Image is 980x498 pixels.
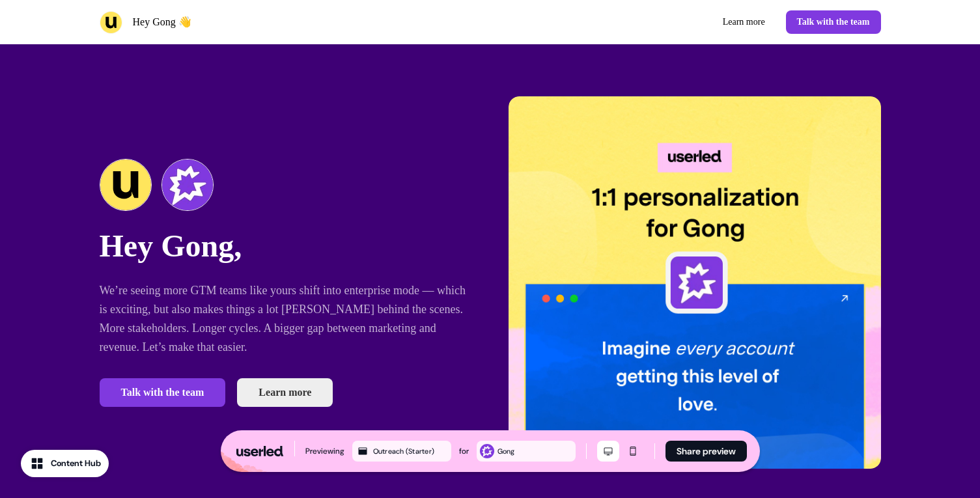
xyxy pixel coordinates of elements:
div: Gong [497,445,573,457]
p: We’re seeing more GTM teams like yours shift into enterprise mode — which is exciting, but also m... [100,281,472,357]
p: Hey Gong, [100,227,472,266]
button: Share preview [665,441,747,462]
a: Learn more [712,10,776,34]
button: Content Hub [21,450,109,477]
div: for [459,445,469,458]
button: Talk with the team [786,10,881,34]
a: Learn more [237,378,333,407]
p: Hey Gong 👋 [133,14,191,30]
button: Mobile mode [622,441,644,462]
div: Outreach (Starter) [373,445,449,457]
button: Talk with the team [100,378,226,407]
div: Content Hub [51,457,101,470]
button: Desktop mode [597,441,619,462]
div: Previewing [305,445,344,458]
